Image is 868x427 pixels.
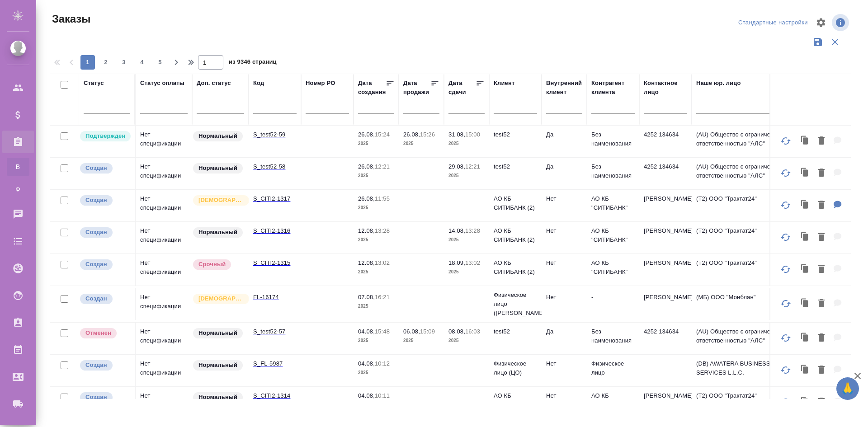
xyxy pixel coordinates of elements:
p: Нормальный [198,228,237,237]
div: Контрагент клиента [591,79,635,97]
button: Удалить [814,132,829,150]
td: (Т2) ООО "Трактат24" [692,222,800,253]
p: S_CITI2-1314 [253,391,297,400]
td: Нет спецификации [136,126,192,157]
p: 2025 [358,368,394,377]
p: Да [546,162,582,171]
button: Обновить [775,391,797,413]
div: Выставляется автоматически при создании заказа [79,293,130,305]
p: 12.08, [358,259,375,266]
p: 26.08, [403,131,420,138]
p: FL-16174 [253,293,297,302]
p: Физическое лицо [591,359,635,377]
p: 2025 [358,302,394,311]
p: Нормальный [198,328,237,338]
p: 16:21 [375,294,390,300]
td: (AU) Общество с ограниченной ответственностью "АЛС" [692,158,800,189]
p: 29.08, [448,163,465,170]
td: (Т2) ООО "Трактат24" [692,254,800,286]
td: 4252 134634 [639,323,692,354]
p: Нет [546,293,582,302]
p: test52 [494,130,537,139]
p: 18.09, [448,259,465,266]
p: Срочный [198,260,226,269]
td: 4252 134634 [639,158,692,189]
button: 2 [99,55,113,70]
p: Нет [546,194,582,203]
p: 2025 [403,139,439,148]
p: 2025 [448,171,485,180]
p: [DEMOGRAPHIC_DATA] [198,196,244,205]
td: (AU) Общество с ограниченной ответственностью "АЛС" [692,323,800,354]
button: Обновить [775,293,797,314]
p: 12:21 [465,163,480,170]
p: 07.08, [358,294,375,300]
p: 14.08, [448,227,465,234]
td: [PERSON_NAME] [639,387,692,418]
td: [PERSON_NAME] [639,254,692,286]
p: 12:21 [375,163,390,170]
p: Отменен [85,328,111,338]
p: 2025 [448,336,485,345]
p: 13:02 [465,259,480,266]
p: Создан [85,228,107,237]
div: Выставляет КМ после уточнения всех необходимых деталей и получения согласия клиента на запуск. С ... [79,130,130,142]
span: 4 [135,58,149,67]
td: (AU) Общество с ограниченной ответственностью "АЛС" [692,126,800,157]
p: Нет [546,359,582,368]
div: Выставляется автоматически при создании заказа [79,359,130,371]
p: АО КБ СИТИБАНК (2) [494,226,537,244]
p: test52 [494,327,537,336]
p: Создан [85,361,107,370]
p: 31.08, [448,131,465,138]
p: 11:55 [375,195,390,202]
button: Клонировать [797,393,814,412]
p: 15:48 [375,328,390,335]
span: из 9346 страниц [229,56,277,70]
p: АО КБ "СИТИБАНК" [591,391,635,409]
p: 2025 [358,267,394,277]
p: 08.08, [448,328,465,335]
td: Нет спецификации [136,254,192,286]
p: Создан [85,393,107,402]
span: Настроить таблицу [810,12,832,33]
span: 🙏 [840,379,855,398]
td: Нет спецификации [136,158,192,189]
div: Статус по умолчанию для стандартных заказов [192,162,244,174]
p: Нет [546,258,582,267]
span: Заказы [50,12,90,26]
span: 3 [117,58,131,67]
td: Нет спецификации [136,190,192,221]
td: (DB) AWATERA BUSINESSMEN SERVICES L.L.C. [692,355,800,386]
button: Обновить [775,327,797,349]
button: Удалить [814,228,829,247]
p: Без наименования [591,327,635,345]
p: S_test52-57 [253,327,297,336]
div: Доп. статус [197,79,231,88]
a: В [7,158,29,176]
div: Наше юр. лицо [696,79,741,88]
p: 2025 [358,139,394,148]
p: 26.08, [358,195,375,202]
button: Сохранить фильтры [809,33,826,51]
p: 13:28 [465,227,480,234]
button: Клонировать [797,164,814,183]
p: 2025 [448,139,485,148]
td: (Т2) ООО "Трактат24" [692,387,800,418]
p: 16:03 [465,328,480,335]
p: 15:00 [465,131,480,138]
p: Нормальный [198,393,237,402]
p: Нет [546,391,582,400]
p: 13:02 [375,259,390,266]
button: Обновить [775,194,797,216]
p: 2025 [358,171,394,180]
p: 26.08, [358,131,375,138]
a: Ф [7,180,29,198]
p: 2025 [358,235,394,244]
div: Выставляется автоматически при создании заказа [79,226,130,239]
button: Удалить [814,329,829,347]
div: Статус по умолчанию для стандартных заказов [192,130,244,142]
p: АО КБ "СИТИБАНК" [591,226,635,244]
div: Статус по умолчанию для стандартных заказов [192,359,244,371]
div: Внутренний клиент [546,79,582,97]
